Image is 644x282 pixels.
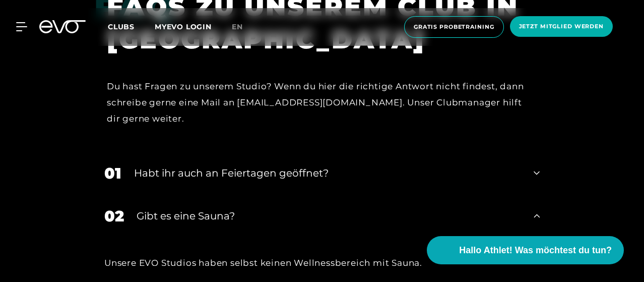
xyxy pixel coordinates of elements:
[459,244,612,257] span: Hallo Athlet! Was möchtest du tun?
[427,236,624,264] button: Hallo Athlet! Was möchtest du tun?
[108,22,155,31] a: Clubs
[414,23,494,31] span: Gratis Probetraining
[519,22,604,31] span: Jetzt Mitglied werden
[232,22,243,31] span: en
[104,205,124,228] div: 02
[155,22,212,31] a: MYEVO LOGIN
[137,208,521,223] div: Gibt es eine Sauna?
[104,162,121,185] div: 01
[108,22,135,31] span: Clubs
[232,21,255,33] a: en
[134,165,521,181] div: Habt ihr auch an Feiertagen geöffnet?
[401,16,507,38] a: Gratis Probetraining
[507,16,616,38] a: Jetzt Mitglied werden
[104,255,540,271] div: Unsere EVO Studios haben selbst keinen Wellnessbereich mit Sauna.
[107,78,525,127] div: Du hast Fragen zu unserem Studio? Wenn du hier die richtige Antwort nicht findest, dann schreibe ...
